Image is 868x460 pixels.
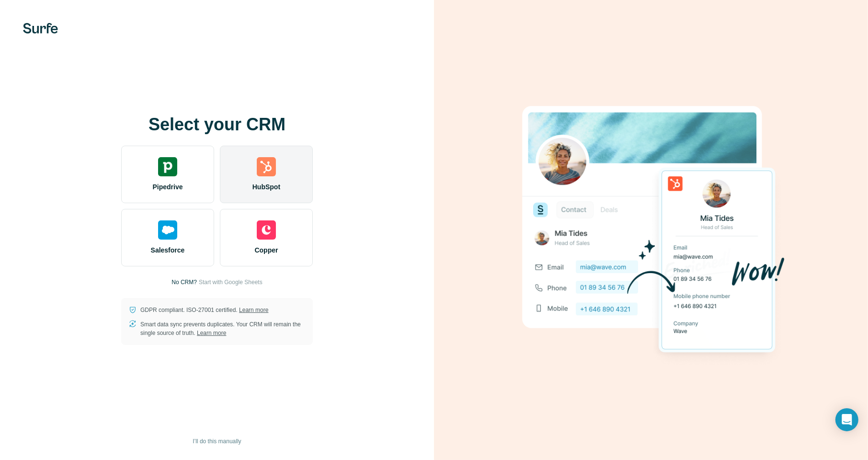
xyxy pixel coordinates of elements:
[186,434,248,448] button: I’ll do this manually
[257,220,276,240] img: copper's logo
[257,157,276,176] img: hubspot's logo
[197,330,226,336] a: Learn more
[23,23,58,34] img: Surfe's logo
[140,306,268,314] p: GDPR compliant. ISO-27001 certified.
[158,220,177,240] img: salesforce's logo
[252,182,280,192] span: HubSpot
[199,278,263,287] button: Start with Google Sheets
[171,278,197,287] p: No CRM?
[151,245,185,255] span: Salesforce
[517,91,785,369] img: HUBSPOT image
[835,408,858,431] div: Open Intercom Messenger
[140,320,305,337] p: Smart data sync prevents duplicates. Your CRM will remain the single source of truth.
[193,437,241,446] span: I’ll do this manually
[255,245,278,255] span: Copper
[121,115,313,134] h1: Select your CRM
[158,157,177,176] img: pipedrive's logo
[239,307,268,313] a: Learn more
[152,182,183,192] span: Pipedrive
